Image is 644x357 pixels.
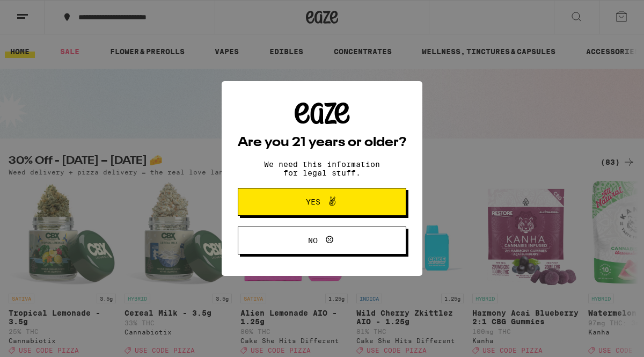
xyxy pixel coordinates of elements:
[308,237,318,244] span: No
[238,136,406,149] h2: Are you 21 years or older?
[306,198,320,206] span: Yes
[238,188,406,216] button: Yes
[255,160,389,177] p: We need this information for legal stuff.
[238,227,406,254] button: No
